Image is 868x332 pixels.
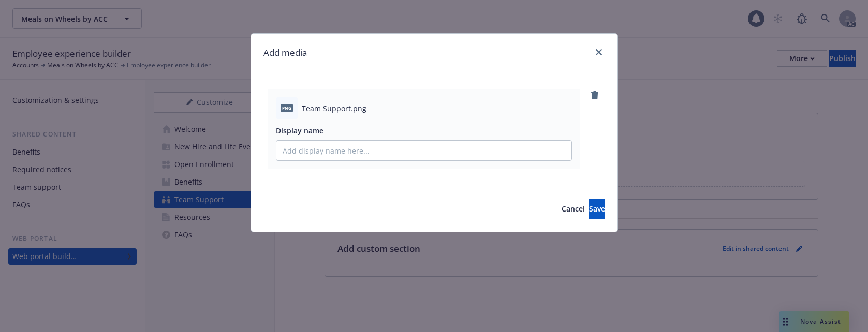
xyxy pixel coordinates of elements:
span: Team Support.png [302,103,366,114]
span: png [281,104,293,112]
button: Cancel [562,199,585,219]
input: Add display name here... [276,141,571,160]
a: remove [589,89,601,101]
button: Save [589,199,605,219]
span: Display name [276,126,323,135]
h1: Add media [263,46,307,59]
span: Save [589,204,605,214]
a: close [593,46,605,58]
span: Cancel [562,204,585,214]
